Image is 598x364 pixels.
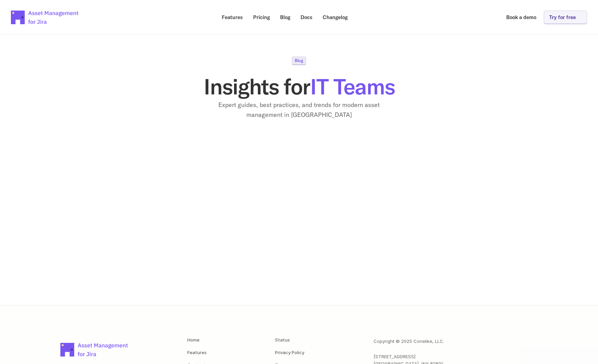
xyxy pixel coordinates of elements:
a: Docs [296,11,317,24]
a: Changelog [318,11,352,24]
a: Blog [275,11,295,24]
span: IT Teams [310,73,395,100]
h1: Insights for [60,76,538,97]
p: Pricing [253,15,270,20]
a: Book a demo [501,11,541,24]
p: Blog [280,15,290,20]
p: Book a demo [506,15,536,20]
p: Features [222,15,243,20]
p: Copyright © 2025 Conelike, LLC. [374,338,444,345]
p: Try for free [549,15,576,20]
span: [STREET_ADDRESS] [374,354,415,359]
a: Status [275,337,290,343]
p: Changelog [323,15,348,20]
p: Docs [301,15,312,20]
a: Try for free [544,11,587,24]
a: Features [187,350,207,355]
p: Expert guides, best practices, and trends for modern asset management in [GEOGRAPHIC_DATA] [214,100,384,120]
a: Privacy Policy [275,350,304,355]
a: Home [187,337,200,343]
p: Blog [295,59,303,63]
a: Pricing [248,11,275,24]
a: Features [217,11,248,24]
